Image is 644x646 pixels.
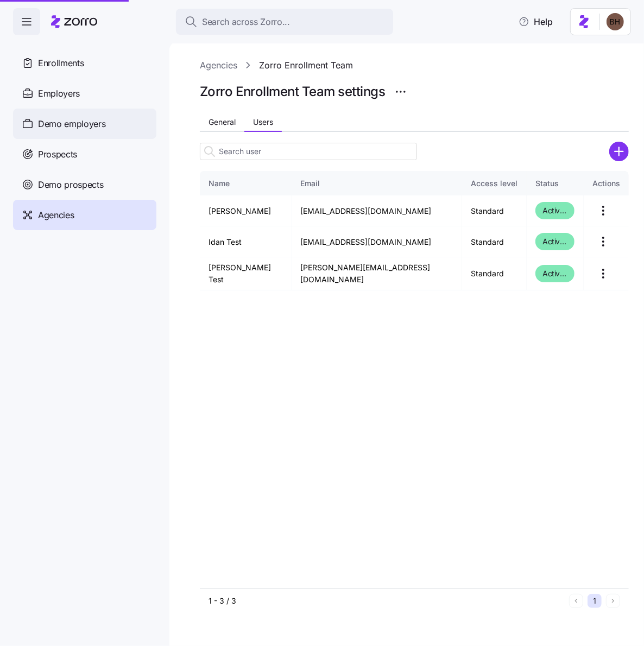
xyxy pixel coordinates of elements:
a: Agencies [13,200,156,230]
button: 1 [588,594,602,608]
button: Help [510,11,561,33]
td: Standard [462,257,527,290]
span: Demo prospects [38,178,104,192]
svg: add icon [609,142,629,161]
span: General [209,118,236,126]
td: [PERSON_NAME][EMAIL_ADDRESS][DOMAIN_NAME] [292,257,463,290]
a: Employers [13,78,156,109]
div: Status [535,178,574,189]
td: [PERSON_NAME] Test [200,257,292,290]
td: Standard [462,195,527,226]
button: Search across Zorro... [176,9,393,35]
td: [EMAIL_ADDRESS][DOMAIN_NAME] [292,195,463,226]
div: Email [301,178,453,189]
img: c3c218ad70e66eeb89914ccc98a2927c [607,13,624,30]
span: Demo employers [38,117,106,131]
span: Users [253,118,273,126]
a: Demo employers [13,109,156,139]
span: Search across Zorro... [202,15,290,29]
span: Activated [542,204,567,217]
span: Prospects [38,148,77,161]
span: Help [519,15,553,28]
span: Agencies [38,208,74,222]
span: Activated [542,235,567,248]
a: Enrollments [13,48,156,78]
a: Zorro Enrollment Team [259,59,353,72]
span: Enrollments [38,56,84,70]
div: Name [209,178,283,189]
div: Actions [592,178,620,189]
td: [EMAIL_ADDRESS][DOMAIN_NAME] [292,226,463,257]
a: Agencies [200,59,237,72]
button: Next page [606,594,620,608]
h1: Zorro Enrollment Team settings [200,83,386,100]
a: Prospects [13,139,156,169]
input: Search user [200,143,417,160]
td: Standard [462,226,527,257]
td: [PERSON_NAME] [200,195,292,226]
span: Activated [542,267,567,280]
td: Idan Test [200,226,292,257]
div: Access level [471,178,517,189]
span: Employers [38,87,80,100]
div: 1 - 3 / 3 [209,596,565,606]
a: Demo prospects [13,169,156,200]
button: Previous page [569,594,583,608]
